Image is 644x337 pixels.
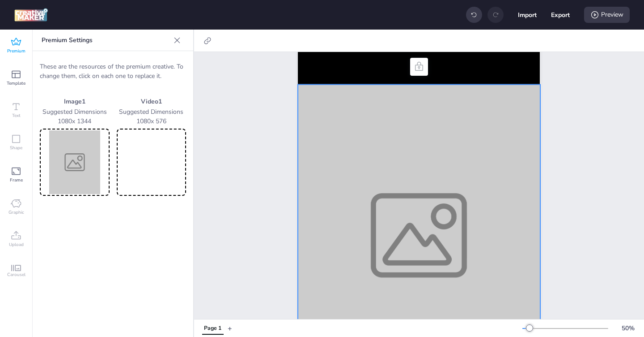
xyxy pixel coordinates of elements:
p: Video 1 [117,97,186,106]
p: 1080 x 576 [117,117,186,126]
button: + [228,320,232,336]
div: Tabs [198,320,228,336]
span: Upload [9,241,24,248]
span: Text [12,112,21,119]
span: Template [7,80,25,87]
div: Page 1 [204,324,221,333]
p: Premium Settings [42,30,170,51]
p: Suggested Dimensions [40,107,110,117]
img: logo Creative Maker [14,8,48,22]
img: Preview [42,130,108,194]
span: Frame [10,177,23,184]
button: Import [518,5,537,24]
p: These are the resources of the premium creative. To change them, click on each one to replace it. [40,62,186,81]
div: 50 % [617,324,639,333]
p: Suggested Dimensions [117,107,186,117]
div: Preview [584,7,630,23]
span: Premium [7,48,25,55]
span: Carousel [7,271,25,278]
span: Shape [10,144,22,151]
p: 1080 x 1344 [40,117,110,126]
span: Graphic [8,209,24,216]
p: Image 1 [40,97,110,106]
button: Export [551,5,570,24]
